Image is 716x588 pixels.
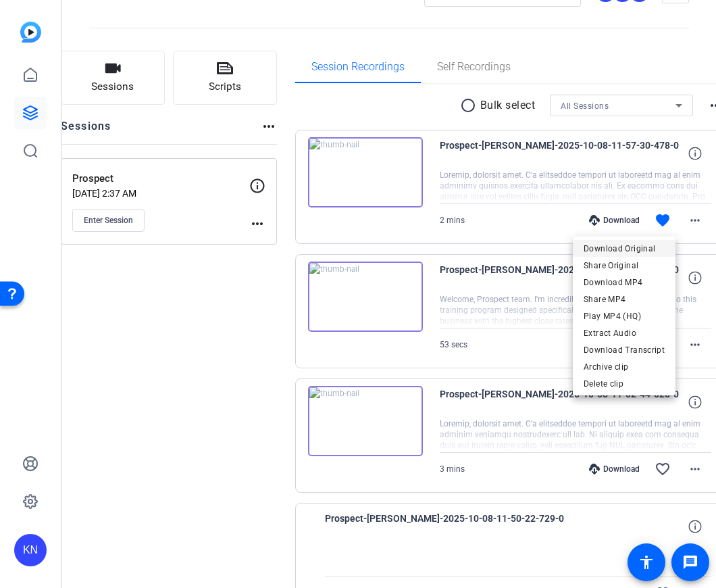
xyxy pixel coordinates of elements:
span: Play MP4 (HQ) [584,308,665,324]
span: Delete clip [584,375,665,391]
span: Share MP4 [584,291,665,307]
span: Download Transcript [584,341,665,358]
span: Share Original [584,257,665,273]
span: Download MP4 [584,274,665,290]
span: Extract Audio [584,324,665,341]
span: Download Original [584,240,665,256]
span: Archive clip [584,358,665,374]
